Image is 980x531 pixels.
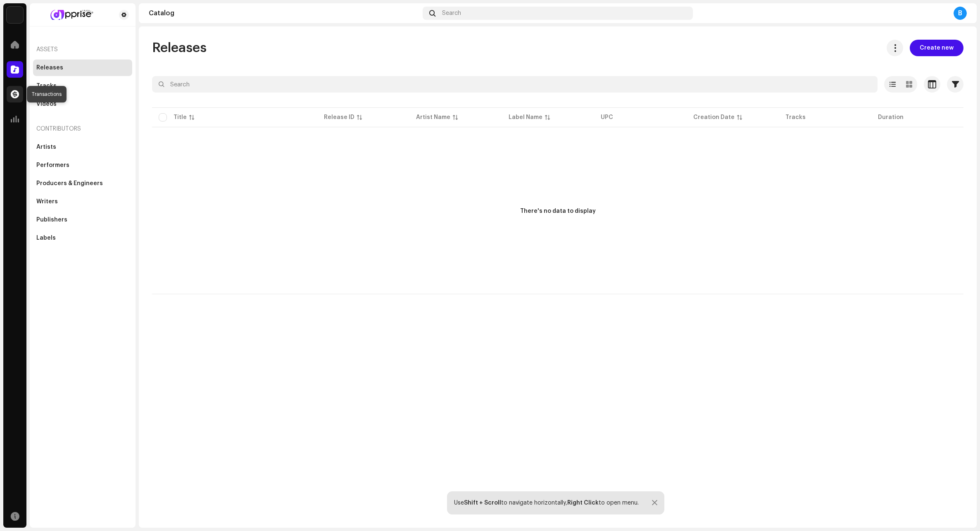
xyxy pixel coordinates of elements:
[36,162,69,169] div: Performers
[454,500,639,506] div: Use to navigate horizontally, to open menu.
[33,96,132,112] re-m-nav-item: Videos
[33,175,132,192] re-m-nav-item: Producers & Engineers
[152,40,207,56] span: Releases
[36,217,67,223] div: Publishers
[7,7,23,23] img: 1c16f3de-5afb-4452-805d-3f3454e20b1b
[33,230,132,246] re-m-nav-item: Labels
[149,10,419,17] div: Catalog
[920,40,954,56] span: Create new
[520,207,596,216] div: There's no data to display
[33,212,132,228] re-m-nav-item: Publishers
[36,235,56,241] div: Labels
[33,139,132,155] re-m-nav-item: Artists
[33,119,132,139] re-a-nav-header: Contributors
[442,10,461,17] span: Search
[36,198,58,205] div: Writers
[464,500,501,506] strong: Shift + Scroll
[33,193,132,210] re-m-nav-item: Writers
[33,40,132,60] re-a-nav-header: Assets
[36,10,106,20] img: 9735bdd7-cfd5-46c3-b821-837d9d3475c2
[36,83,57,89] div: Tracks
[36,64,63,71] div: Releases
[33,60,132,76] re-m-nav-item: Releases
[954,7,967,20] div: B
[152,76,878,93] input: Search
[36,180,103,187] div: Producers & Engineers
[910,40,963,56] button: Create new
[567,500,599,506] strong: Right Click
[33,157,132,174] re-m-nav-item: Performers
[36,144,56,150] div: Artists
[33,78,132,94] re-m-nav-item: Tracks
[36,101,57,107] div: Videos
